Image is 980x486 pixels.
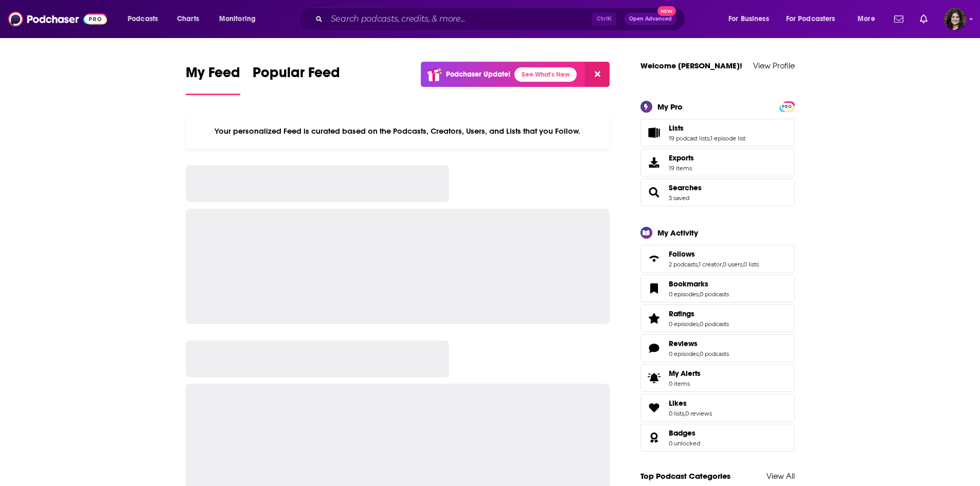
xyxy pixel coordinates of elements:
[644,430,665,445] a: Badges
[669,261,698,268] a: 2 podcasts
[669,309,729,318] a: Ratings
[592,12,616,26] span: Ctrl K
[699,261,722,268] a: 1 creator
[669,440,700,447] a: 0 unlocked
[327,11,592,27] input: Search podcasts, credits, & more...
[644,185,665,200] a: Searches
[669,183,702,192] a: Searches
[669,339,698,348] span: Reviews
[253,64,340,95] a: Popular Feed
[219,12,256,26] span: Monitoring
[669,123,684,133] span: Lists
[640,149,795,176] a: Exports
[699,320,700,328] span: ,
[644,125,665,140] a: Lists
[629,16,672,22] span: Open Advanced
[858,12,875,26] span: More
[669,153,694,163] span: Exports
[644,155,665,170] span: Exports
[709,135,710,142] span: ,
[657,228,698,238] div: My Activity
[669,399,687,408] span: Likes
[625,13,676,25] button: Open AdvancedNew
[120,11,171,27] button: open menu
[742,261,743,268] span: ,
[699,291,700,298] span: ,
[779,11,850,27] button: open menu
[669,279,729,289] a: Bookmarks
[743,261,759,268] a: 0 lists
[640,364,795,392] a: My Alerts
[644,281,665,296] a: Bookmarks
[890,10,907,28] a: Show notifications dropdown
[640,424,795,452] span: Badges
[657,6,676,16] span: New
[685,410,712,417] a: 0 reviews
[728,12,769,26] span: For Business
[640,245,795,273] span: Follows
[644,371,665,385] span: My Alerts
[640,61,742,70] a: Welcome [PERSON_NAME]!
[640,178,795,206] span: Searches
[944,8,967,30] button: Show profile menu
[916,10,932,28] a: Show notifications dropdown
[944,8,967,30] img: User Profile
[723,261,742,268] a: 0 users
[212,11,269,27] button: open menu
[700,291,729,298] a: 0 podcasts
[253,64,340,87] span: Popular Feed
[308,7,695,31] div: Search podcasts, credits, & more...
[186,64,240,95] a: My Feed
[669,165,694,172] span: 19 items
[640,119,795,147] span: Lists
[640,334,795,362] span: Reviews
[669,410,684,417] a: 0 lists
[698,261,699,268] span: ,
[669,320,699,328] a: 0 episodes
[186,114,610,149] div: Your personalized Feed is curated based on the Podcasts, Creators, Users, and Lists that you Follow.
[669,309,694,318] span: Ratings
[700,350,729,357] a: 0 podcasts
[669,399,712,408] a: Likes
[669,350,699,357] a: 0 episodes
[669,249,759,259] a: Follows
[944,8,967,30] span: Logged in as amandavpr
[177,12,199,26] span: Charts
[669,369,701,378] span: My Alerts
[669,123,745,133] a: Lists
[669,291,699,298] a: 0 episodes
[781,102,793,110] a: PRO
[640,394,795,422] span: Likes
[669,339,729,348] a: Reviews
[781,103,793,111] span: PRO
[669,279,708,289] span: Bookmarks
[644,311,665,326] a: Ratings
[128,12,158,26] span: Podcasts
[684,410,685,417] span: ,
[669,428,700,438] a: Badges
[669,194,689,202] a: 3 saved
[644,341,665,355] a: Reviews
[699,350,700,357] span: ,
[753,61,795,70] a: View Profile
[640,471,730,481] a: Top Podcast Categories
[710,135,745,142] a: 1 episode list
[514,67,577,82] a: See What's New
[8,9,107,29] img: Podchaser - Follow, Share and Rate Podcasts
[767,471,795,481] a: View All
[669,135,709,142] a: 19 podcast lists
[722,261,723,268] span: ,
[669,249,695,259] span: Follows
[640,275,795,302] span: Bookmarks
[669,428,696,438] span: Badges
[786,12,835,26] span: For Podcasters
[644,251,665,266] a: Follows
[640,304,795,332] span: Ratings
[850,11,888,27] button: open menu
[446,70,510,79] p: Podchaser Update!
[170,11,205,27] a: Charts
